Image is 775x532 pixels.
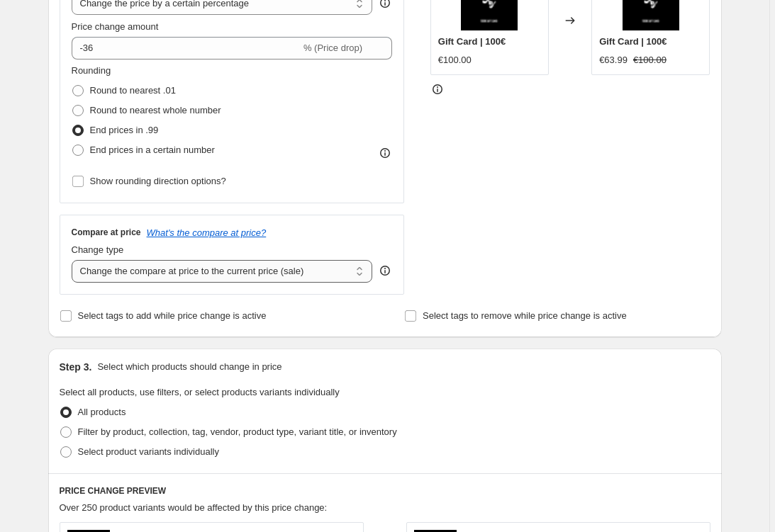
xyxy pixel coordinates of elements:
[72,65,111,76] span: Rounding
[78,426,397,437] span: Filter by product, collection, tag, vendor, product type, variant title, or inventory
[147,227,267,238] button: What's the compare at price?
[599,36,667,47] span: Gift Card | 100€
[90,145,215,155] span: End prices in a certain number
[633,55,667,65] span: €100.00
[90,125,159,135] span: End prices in .99
[60,485,710,497] h6: PRICE CHANGE PREVIEW
[72,37,301,60] input: -15
[78,310,267,321] span: Select tags to add while price change is active
[378,264,392,278] div: help
[438,36,506,47] span: Gift Card | 100€
[303,43,362,53] span: % (Price drop)
[72,227,141,238] h3: Compare at price
[97,360,281,374] p: Select which products should change in price
[438,55,472,65] span: €100.00
[72,244,124,255] span: Change type
[90,105,221,115] span: Round to nearest whole number
[90,85,176,96] span: Round to nearest .01
[78,446,219,457] span: Select product variants individually
[72,21,159,32] span: Price change amount
[60,387,340,397] span: Select all products, use filters, or select products variants individually
[90,176,226,186] span: Show rounding direction options?
[60,502,328,513] span: Over 250 product variants would be affected by this price change:
[599,55,628,65] span: €63.99
[78,407,126,417] span: All products
[60,360,92,374] h2: Step 3.
[423,310,627,321] span: Select tags to remove while price change is active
